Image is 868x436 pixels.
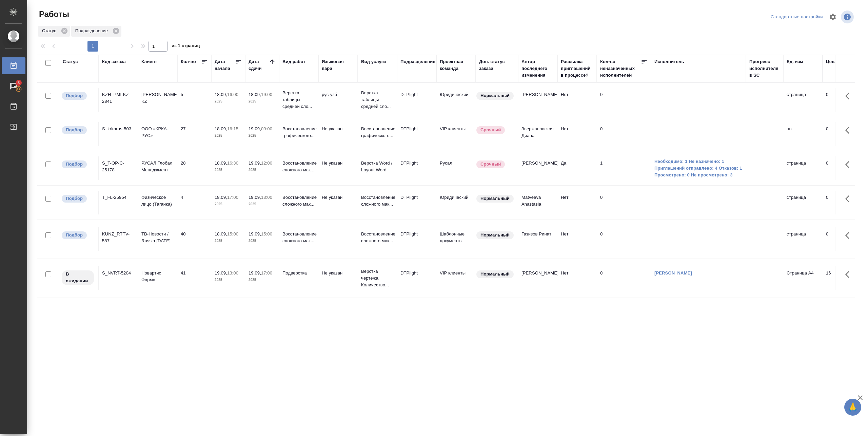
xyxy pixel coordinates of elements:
div: Рассылка приглашений в процессе? [561,58,593,79]
p: 19.09, [215,270,227,276]
p: 19.09, [249,270,261,276]
p: Верстка чертежа. Количество... [361,268,394,288]
div: Статус [38,26,70,37]
div: KZH_PMI-KZ-2841 [102,91,135,105]
p: Восстановление графического... [361,126,394,139]
div: Вид работ [282,58,305,65]
div: S_krkarus-503 [102,126,135,132]
td: Шаблонные документы [436,227,476,251]
div: Кол-во неназначенных исполнителей [600,58,641,79]
div: Код заказа [102,58,126,65]
td: Звержановская Диана [518,122,557,146]
p: Физическое лицо (Таганка) [141,194,174,208]
p: Нормальный [480,92,510,99]
div: Цена [826,58,837,65]
p: В ожидании [66,271,90,284]
td: 0 [823,88,856,112]
p: Подбор [66,232,83,239]
div: Исполнитель назначен, приступать к работе пока рано [61,270,95,286]
td: 0 [597,227,651,251]
button: Здесь прячутся важные кнопки [841,156,857,173]
p: 2025 [215,201,242,208]
p: Восстановление сложного мак... [282,231,315,244]
p: Восстановление сложного мак... [361,231,394,244]
p: 19.09, [249,231,261,236]
td: 0 [597,122,651,146]
div: Кол-во [181,58,196,65]
span: Работы [37,9,69,20]
p: 2025 [249,167,276,173]
p: Нормальный [480,195,510,202]
td: [PERSON_NAME] [518,156,557,180]
p: 18.09, [215,92,227,97]
p: Срочный [480,127,501,133]
span: Посмотреть информацию [841,11,855,23]
td: 16 [823,266,856,290]
p: Срочный [480,161,501,168]
p: Статус [42,27,59,34]
td: Не указан [318,191,358,214]
td: [PERSON_NAME] [518,266,557,290]
p: 18.09, [249,92,261,97]
span: Настроить таблицу [825,9,841,25]
td: 0 [823,156,856,180]
p: 2025 [249,132,276,139]
td: Русал [436,156,476,180]
p: ТВ-Новости / Russia [DATE] [141,231,174,244]
p: Подразделение [75,27,110,34]
p: Восстановление сложного мак... [282,160,315,173]
button: Здесь прячутся важные кнопки [841,122,857,138]
td: страница [783,227,823,251]
p: 12:00 [261,160,272,166]
p: 18.09, [215,126,227,131]
td: 0 [823,227,856,251]
p: Подбор [66,92,83,99]
div: S_NVRT-5204 [102,270,135,277]
div: Можно подбирать исполнителей [61,91,95,100]
td: VIP клиенты [436,266,476,290]
p: Нормальный [480,271,510,278]
p: 2025 [215,167,242,173]
td: Matveeva Anastasia [518,191,557,214]
td: Нет [557,191,597,214]
span: 3 [13,79,24,86]
p: Восстановление сложного мак... [282,194,315,208]
p: 2025 [215,238,242,244]
td: 1 [597,156,651,180]
p: [PERSON_NAME] KZ [141,91,174,105]
p: Подбор [66,127,83,133]
td: шт [783,122,823,146]
td: страница [783,88,823,112]
p: 2025 [215,277,242,283]
div: split button [769,12,825,22]
td: DTPlight [397,191,436,214]
button: Здесь прячутся важные кнопки [841,191,857,207]
div: Ед. изм [787,58,803,65]
p: 2025 [249,277,276,283]
p: 18.09, [215,231,227,236]
td: 5 [177,88,211,112]
p: 2025 [215,132,242,139]
div: Проектная команда [440,58,472,72]
td: Нет [557,227,597,251]
p: Подверстка [282,270,315,277]
td: [PERSON_NAME] [518,88,557,112]
p: 18.09, [215,160,227,166]
div: Прогресс исполнителя в SC [749,58,780,79]
span: из 1 страниц [172,42,200,52]
td: Страница А4 [783,266,823,290]
td: Да [557,156,597,180]
div: Языковая пара [322,58,354,72]
td: 4 [177,191,211,214]
p: 19.09, [249,195,261,200]
div: Вид услуги [361,58,386,65]
td: 0 [597,88,651,112]
div: Подразделение [400,58,435,65]
div: Доп. статус заказа [479,58,515,72]
p: Верстка таблицы средней сло... [361,90,394,110]
td: 28 [177,156,211,180]
div: Подразделение [71,26,121,37]
td: 41 [177,266,211,290]
p: Подбор [66,161,83,168]
p: Подбор [66,195,83,202]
